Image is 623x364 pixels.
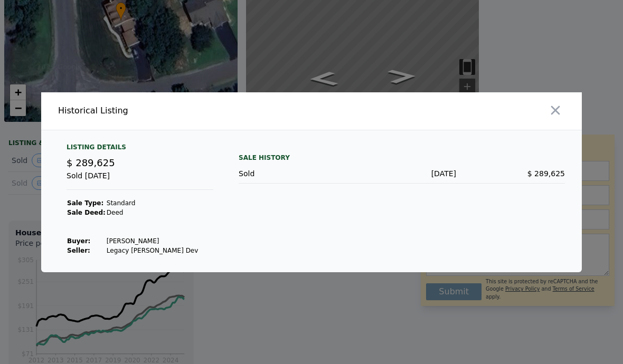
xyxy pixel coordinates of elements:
strong: Sale Deed: [67,209,106,216]
span: $ 289,625 [67,157,115,168]
div: Sold [239,168,347,179]
td: Standard [106,198,199,208]
td: [PERSON_NAME] [106,236,199,246]
td: Deed [106,208,199,217]
strong: Seller : [67,247,90,254]
strong: Buyer : [67,237,90,245]
div: Sold [DATE] [67,170,213,190]
strong: Sale Type: [67,199,103,207]
div: Historical Listing [58,104,307,117]
div: Sale History [239,151,565,164]
span: $ 289,625 [527,169,565,178]
div: [DATE] [347,168,456,179]
div: Listing Details [67,143,213,156]
td: Legacy [PERSON_NAME] Dev [106,246,199,255]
